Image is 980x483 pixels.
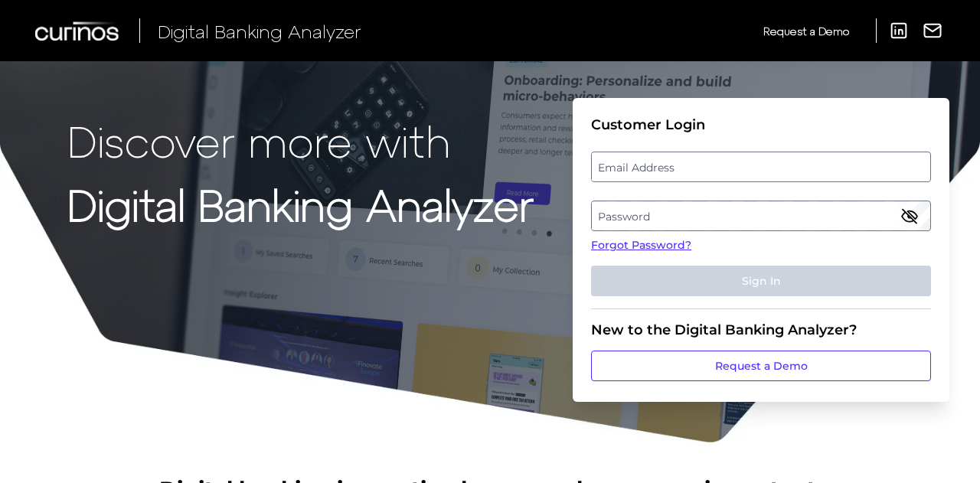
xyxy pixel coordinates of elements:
[158,20,361,42] span: Digital Banking Analyzer
[591,321,931,338] div: New to the Digital Banking Analyzer?
[592,153,929,181] label: Email Address
[591,266,931,296] button: Sign In
[591,237,931,253] a: Forgot Password?
[35,21,121,41] img: Curinos
[763,24,849,38] span: Request a Demo
[591,351,931,381] a: Request a Demo
[591,116,931,133] div: Customer Login
[763,18,849,44] a: Request a Demo
[67,178,534,230] strong: Digital Banking Analyzer
[592,202,929,230] label: Password
[67,116,534,165] p: Discover more with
